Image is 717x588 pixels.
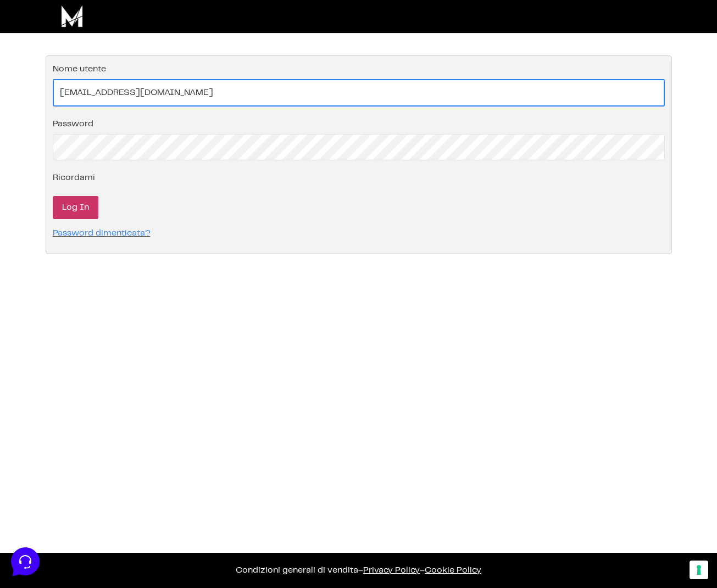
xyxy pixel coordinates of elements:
[169,368,185,378] p: Aiuto
[236,566,358,574] a: Condizioni generali di vendita
[53,229,151,237] a: Password dimenticata?
[18,61,40,83] img: dark
[363,566,420,574] a: Privacy Policy
[18,92,202,114] button: Inizia una conversazione
[53,65,106,74] label: Nome utente
[95,368,125,378] p: Messaggi
[71,99,162,108] span: Inizia una conversazione
[690,561,708,579] button: Le tue preferenze relative al consenso per le tecnologie di tracciamento
[9,545,42,578] iframe: Customerly Messenger Launcher
[53,196,98,219] input: Log In
[117,136,202,145] a: Apri Centro Assistenza
[9,352,76,378] button: Home
[18,44,93,53] span: Le tue conversazioni
[53,61,75,83] img: dark
[53,120,93,128] label: Password
[76,352,144,378] button: Messaggi
[35,61,57,83] img: dark
[425,566,481,574] span: Cookie Policy
[25,160,180,171] input: Cerca un articolo...
[9,9,185,26] h2: Ciao da Marketers 👋
[11,564,706,577] p: – –
[143,352,211,378] button: Aiuto
[53,173,95,182] label: Ricordami
[33,368,52,378] p: Home
[18,136,86,145] span: Trova una risposta
[53,79,665,107] input: Nome utente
